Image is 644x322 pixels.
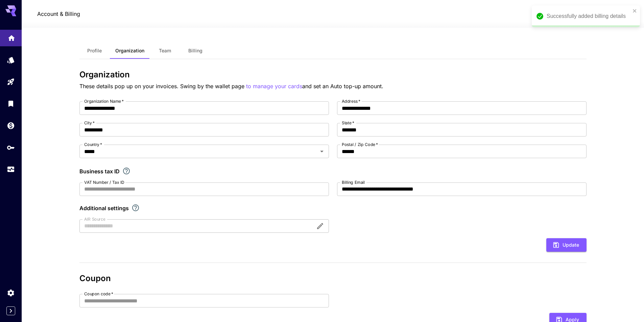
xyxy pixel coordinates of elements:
div: API Keys [7,143,15,152]
button: to manage your cards [246,82,302,91]
div: Domain: [URL] [18,18,48,23]
label: Coupon code [84,291,113,297]
h3: Organization [79,70,587,79]
img: website_grey.svg [11,18,16,23]
div: Playground [7,78,15,86]
div: Wallet [7,121,15,130]
span: Profile [87,48,102,54]
button: Update [546,238,587,252]
span: Team [159,48,171,54]
div: Keywords by Traffic [75,43,114,48]
svg: Explore additional customization settings [132,204,140,212]
div: Models [7,56,15,64]
div: Usage [7,165,15,174]
div: Domain Overview [26,43,61,48]
button: Open [317,147,327,156]
div: Home [7,33,16,42]
div: Successfully added billing details [547,12,630,20]
label: City [84,120,95,126]
label: Billing Email [342,179,365,185]
label: Postal / Zip Code [342,142,378,147]
button: close [633,8,637,14]
span: These details pop up on your invoices. Swing by the wallet page [79,83,246,90]
div: v 4.0.25 [19,11,33,16]
div: Library [7,99,15,108]
label: AIR Source [84,216,105,222]
span: and set an Auto top-up amount. [302,83,383,90]
svg: If you are a business tax registrant, please enter your business tax ID here. [122,167,130,175]
p: Additional settings [79,204,129,212]
img: logo_orange.svg [11,11,16,16]
div: Settings [7,289,15,297]
span: Billing [188,48,202,54]
nav: breadcrumb [37,10,80,18]
a: Account & Billing [37,10,80,18]
label: State [342,120,354,126]
img: tab_domain_overview_orange.svg [18,43,24,48]
label: Organization Name [84,98,124,104]
span: Organization [115,48,144,54]
label: VAT Number / Tax ID [84,179,124,185]
p: Business tax ID [79,167,120,175]
label: Country [84,142,102,147]
h3: Coupon [79,274,587,283]
label: Address [342,98,360,104]
img: tab_keywords_by_traffic_grey.svg [67,43,73,48]
button: Expand sidebar [6,306,15,315]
